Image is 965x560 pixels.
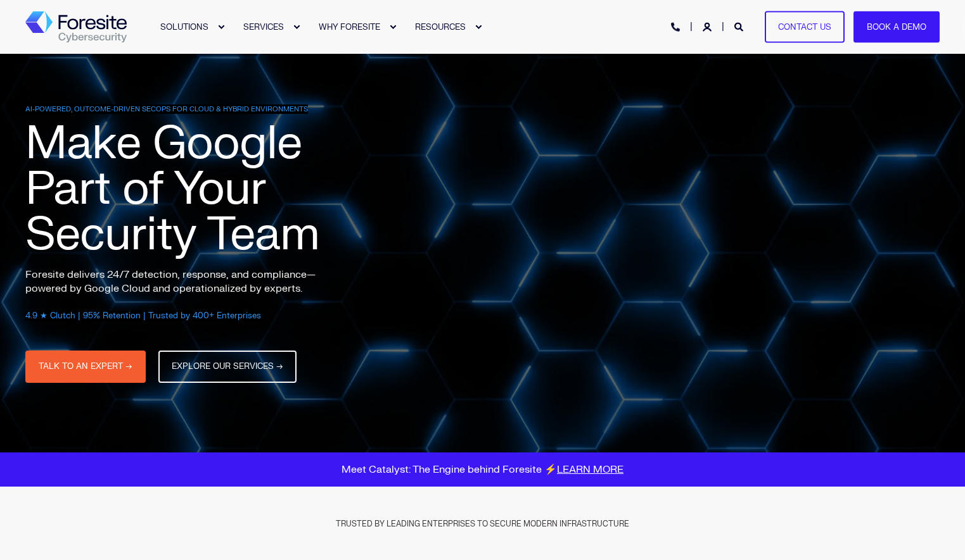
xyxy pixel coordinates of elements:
[25,351,146,383] a: TALK TO AN EXPERT →
[25,311,261,321] span: 4.9 ★ Clutch | 95% Retention | Trusted by 400+ Enterprises
[25,11,127,43] img: Foresite logo, a hexagon shape of blues with a directional arrow to the right hand side, and the ...
[415,22,466,32] span: RESOURCES
[160,22,208,32] span: SOLUTIONS
[734,21,746,32] a: Open Search
[25,11,127,43] a: Back to Home
[853,11,940,43] a: Book a Demo
[25,104,308,114] span: AI-POWERED, OUTCOME-DRIVEN SECOPS FOR CLOUD & HYBRID ENVIRONMENTS
[25,268,342,296] p: Foresite delivers 24/7 detection, response, and compliance—powered by Google Cloud and operationa...
[342,463,623,476] span: Meet Catalyst: The Engine behind Foresite ⚡️
[25,115,319,264] span: Make Google Part of Your Security Team
[158,351,297,383] a: EXPLORE OUR SERVICES →
[217,23,225,31] div: Expand SOLUTIONS
[557,463,623,476] a: LEARN MORE
[703,21,714,32] a: Login
[475,23,482,31] div: Expand RESOURCES
[389,23,397,31] div: Expand WHY FORESITE
[336,519,629,529] span: TRUSTED BY LEADING ENTERPRISES TO SECURE MODERN INFRASTRUCTURE
[765,11,845,43] a: Contact Us
[319,22,380,32] span: WHY FORESITE
[293,23,300,31] div: Expand SERVICES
